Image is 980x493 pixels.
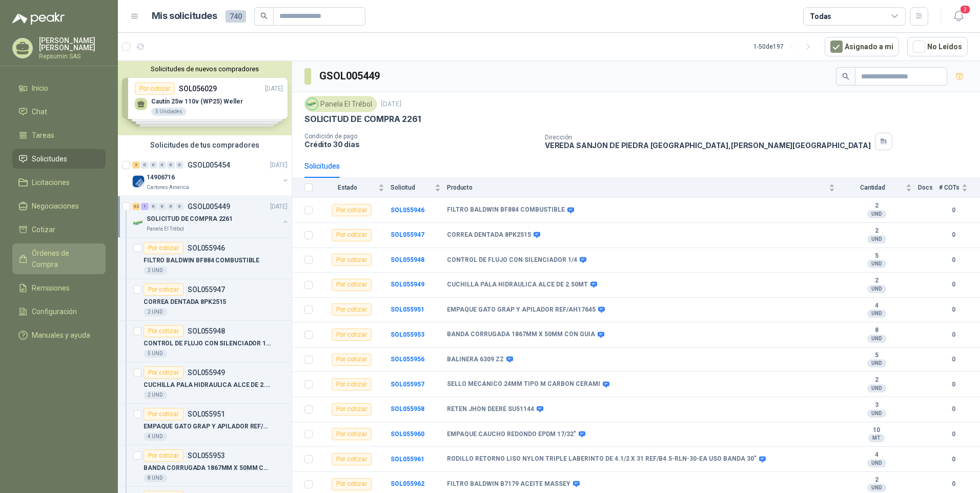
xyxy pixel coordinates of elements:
div: Por cotizar [332,254,372,266]
p: Condición de pago [304,133,537,140]
b: 2 [841,202,912,210]
b: 0 [939,255,968,265]
p: [DATE] [270,160,288,170]
a: 2 0 0 0 0 0 GSOL005454[DATE] Company Logo14906716Cartones America [132,159,290,192]
b: CORREA DENTADA 8PK2515 [447,231,531,239]
button: 2 [949,7,968,26]
div: UND [867,409,886,418]
b: FILTRO BALDWIN B7179 ACEITE MASSEY [447,480,570,488]
span: search [842,73,849,80]
p: CORREA DENTADA 8PK2515 [144,297,226,307]
p: CUCHILLA PALA HIDRAULICA ALCE DE 2.50MT [144,380,271,390]
div: UND [867,235,886,243]
p: CONTROL DE FLUJO CON SILENCIADOR 1/4 [144,339,271,348]
p: Repsumin SAS [39,53,106,59]
a: Manuales y ayuda [12,325,106,345]
button: Solicitudes de nuevos compradores [122,65,288,73]
div: Por cotizar [144,283,183,296]
div: 1 [141,203,149,210]
span: Producto [447,184,827,191]
p: Crédito 30 días [304,140,537,149]
b: SOL055946 [391,207,424,214]
span: 2 [959,5,971,14]
p: Dirección [545,134,871,141]
b: EMPAQUE GATO GRAP Y APILADOR REF/AH17645 [447,306,596,314]
b: RETEN JHON DEERE SU51144 [447,405,534,414]
div: Panela El Trébol [304,96,377,112]
div: 0 [158,203,166,210]
b: 4 [841,302,912,310]
p: GSOL005454 [188,161,230,169]
b: SELLO MECANICO 24MM TIPO M CARBON CERAMI [447,380,600,388]
div: UND [867,484,886,492]
div: UND [867,285,886,293]
div: UND [867,459,886,467]
p: SOL055949 [188,369,225,376]
div: Solicitudes [304,160,340,172]
b: SOL055947 [391,231,424,238]
a: SOL055948 [391,256,424,263]
a: Remisiones [12,278,106,298]
div: Todas [810,11,831,22]
span: # COTs [939,184,959,191]
p: FILTRO BALDWIN BF884 COMBUSTIBLE [144,256,259,265]
b: SOL055961 [391,456,424,463]
p: SOL055953 [188,452,225,459]
b: 5 [841,352,912,360]
button: Asignado a mi [825,37,899,56]
b: SOL055962 [391,480,424,487]
span: Órdenes de Compra [32,248,96,270]
p: EMPAQUE GATO GRAP Y APILADOR REF/AH17645 [144,422,271,432]
div: Por cotizar [332,279,372,291]
b: SOL055949 [391,281,424,288]
div: Por cotizar [332,478,372,490]
a: Órdenes de Compra [12,243,106,274]
p: Cartones America [147,183,189,192]
p: [PERSON_NAME] [PERSON_NAME] [39,37,106,51]
th: Producto [447,178,841,198]
div: Por cotizar [332,303,372,316]
div: UND [867,310,886,318]
div: 8 UND [144,474,167,482]
p: VEREDA SANJON DE PIEDRA [GEOGRAPHIC_DATA] , [PERSON_NAME][GEOGRAPHIC_DATA] [545,141,871,150]
span: Estado [319,184,376,191]
div: Por cotizar [144,366,183,379]
p: 14906716 [147,173,175,182]
div: 0 [176,203,183,210]
div: 0 [176,161,183,169]
b: 2 [841,376,912,384]
b: 0 [939,429,968,439]
a: Chat [12,102,106,121]
th: Docs [918,178,939,198]
p: Panela El Trébol [147,225,184,233]
b: 0 [939,280,968,290]
p: [DATE] [381,99,401,109]
p: SOLICITUD DE COMPRA 2261 [304,114,421,125]
b: 0 [939,230,968,240]
th: # COTs [939,178,980,198]
span: Manuales y ayuda [32,330,90,341]
th: Cantidad [841,178,918,198]
div: 1 - 50 de 197 [753,38,816,55]
div: Por cotizar [332,204,372,216]
a: Licitaciones [12,173,106,192]
b: 0 [939,404,968,414]
div: 0 [141,161,149,169]
span: Cotizar [32,224,55,235]
b: EMPAQUE CAUCHO REDONDO EPDM 17/32" [447,430,576,439]
a: SOL055958 [391,405,424,413]
th: Estado [319,178,391,198]
img: Company Logo [132,175,145,188]
a: SOL055956 [391,356,424,363]
b: BANDA CORRUGADA 1867MM X 50MM CON GUIA [447,331,595,339]
div: Por cotizar [332,428,372,440]
b: SOL055960 [391,430,424,438]
div: 2 UND [144,266,167,275]
a: SOL055957 [391,381,424,388]
div: Por cotizar [144,449,183,462]
div: UND [867,359,886,367]
a: Tareas [12,126,106,145]
a: Solicitudes [12,149,106,169]
p: [DATE] [270,202,288,212]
